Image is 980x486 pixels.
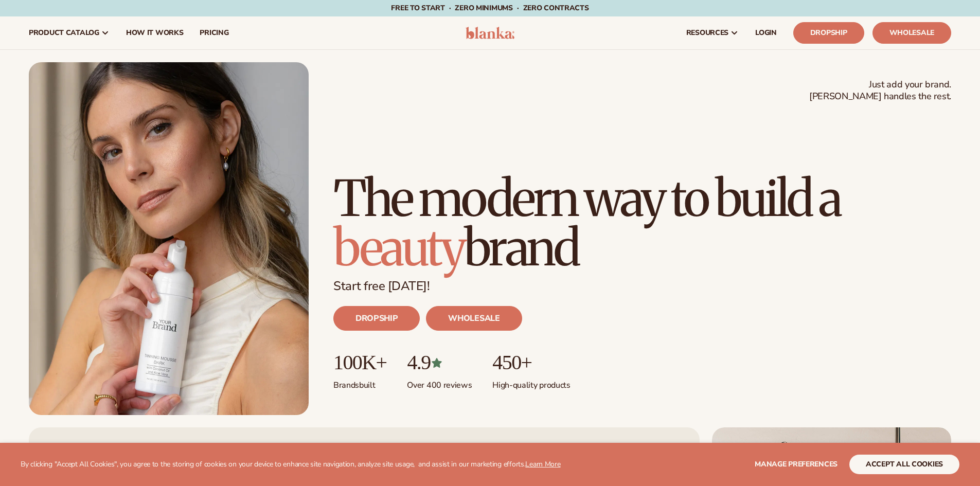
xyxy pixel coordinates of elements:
[333,351,386,374] p: 100K+
[407,351,472,374] p: 4.9
[678,16,747,49] a: resources
[755,459,838,469] span: Manage preferences
[21,460,561,469] p: By clicking "Accept All Cookies", you agree to the storing of cookies on your device to enhance s...
[809,79,951,103] span: Just add your brand. [PERSON_NAME] handles the rest.
[333,174,951,273] h1: The modern way to build a brand
[426,306,522,331] a: WHOLESALE
[391,3,589,13] span: Free to start · ZERO minimums · ZERO contracts
[200,29,228,37] span: pricing
[333,279,951,294] p: Start free [DATE]!
[29,62,309,415] img: Blanka hero private label beauty Female holding tanning mousse
[492,351,570,374] p: 450+
[755,455,838,474] button: Manage preferences
[525,459,560,469] a: Learn More
[191,16,237,49] a: pricing
[333,217,464,279] span: beauty
[466,27,514,39] img: logo
[849,455,959,474] button: accept all cookies
[492,374,570,391] p: High-quality products
[793,22,864,44] a: Dropship
[126,29,184,37] span: How It Works
[686,29,728,37] span: resources
[333,306,420,331] a: DROPSHIP
[333,374,386,391] p: Brands built
[755,29,777,37] span: LOGIN
[29,29,99,37] span: product catalog
[21,16,118,49] a: product catalog
[747,16,785,49] a: LOGIN
[407,374,472,391] p: Over 400 reviews
[118,16,192,49] a: How It Works
[872,22,951,44] a: Wholesale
